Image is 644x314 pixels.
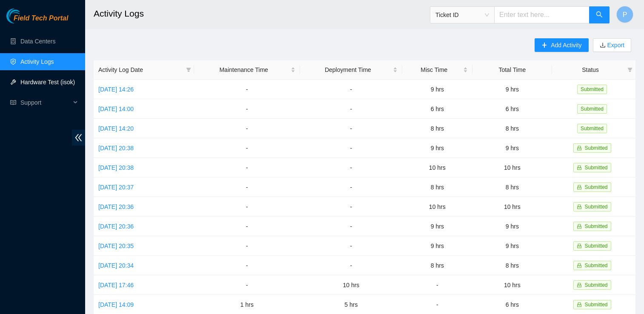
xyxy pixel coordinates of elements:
span: lock [577,302,582,307]
td: 10 hrs [402,197,472,217]
td: 10 hrs [472,158,552,177]
span: lock [577,243,582,248]
a: Akamai TechnologiesField Tech Portal [6,15,68,26]
td: - [194,217,300,236]
td: - [194,236,300,256]
td: 9 hrs [402,80,472,99]
a: [DATE] 14:20 [98,125,134,132]
td: - [300,119,402,138]
span: filter [627,67,633,72]
td: 9 hrs [402,138,472,158]
td: 10 hrs [472,275,552,295]
span: P [623,9,627,20]
td: 8 hrs [472,256,552,275]
td: - [402,275,472,295]
td: 9 hrs [472,217,552,236]
button: search [589,6,610,23]
a: [DATE] 17:46 [98,282,134,288]
td: - [300,256,402,275]
td: 9 hrs [402,236,472,256]
td: 9 hrs [472,138,552,158]
a: Export [606,42,624,49]
td: - [194,197,300,217]
span: Add Activity [551,40,581,50]
span: Submitted [585,282,608,288]
span: lock [577,263,582,268]
td: 6 hrs [472,99,552,119]
span: filter [184,63,193,76]
td: 9 hrs [472,80,552,99]
td: - [300,158,402,177]
span: Submitted [577,104,607,114]
a: [DATE] 20:36 [98,203,134,210]
td: - [194,158,300,177]
span: Submitted [585,165,608,171]
a: Data Centers [20,38,55,45]
td: - [194,275,300,295]
span: filter [186,67,191,72]
span: search [596,11,603,19]
td: 10 hrs [402,158,472,177]
span: Ticket ID [435,9,489,21]
td: 8 hrs [472,119,552,138]
td: - [300,217,402,236]
a: Activity Logs [20,58,54,65]
td: 10 hrs [300,275,402,295]
td: - [300,99,402,119]
td: - [300,177,402,197]
a: Hardware Test (isok) [20,79,75,86]
span: lock [577,146,582,151]
td: 6 hrs [402,99,472,119]
td: - [194,177,300,197]
a: [DATE] 14:00 [98,106,134,112]
td: - [300,138,402,158]
span: lock [577,204,582,209]
td: - [194,138,300,158]
td: 10 hrs [472,197,552,217]
span: Submitted [585,223,608,229]
span: Submitted [577,85,607,94]
span: Activity Log Date [98,65,183,74]
a: [DATE] 14:26 [98,86,134,93]
td: - [194,119,300,138]
td: 9 hrs [402,217,472,236]
span: lock [577,283,582,288]
td: 8 hrs [402,177,472,197]
span: Submitted [577,124,607,133]
a: [DATE] 20:38 [98,164,134,171]
a: [DATE] 20:34 [98,262,134,269]
span: double-left [72,130,85,146]
span: Submitted [585,243,608,249]
img: Akamai Technologies [6,9,43,23]
td: 8 hrs [402,119,472,138]
span: Status [557,65,624,74]
span: Support [20,94,71,111]
input: Enter text here... [494,6,590,23]
span: Submitted [585,302,608,308]
span: lock [577,185,582,190]
td: - [194,256,300,275]
td: - [300,80,402,99]
span: filter [626,63,634,76]
th: Total Time [472,60,552,80]
a: [DATE] 20:38 [98,145,134,151]
span: Submitted [585,204,608,210]
span: Submitted [585,263,608,268]
td: 8 hrs [472,177,552,197]
a: [DATE] 20:36 [98,223,134,230]
button: P [616,6,633,23]
span: lock [577,165,582,170]
a: [DATE] 14:09 [98,301,134,308]
span: Submitted [585,145,608,151]
span: lock [577,224,582,229]
span: plus [541,42,547,49]
td: 8 hrs [402,256,472,275]
button: plusAdd Activity [535,38,588,52]
span: Field Tech Portal [14,14,68,23]
a: [DATE] 20:35 [98,243,134,249]
td: - [194,99,300,119]
span: read [10,100,16,106]
td: - [300,197,402,217]
td: 9 hrs [472,236,552,256]
button: downloadExport [593,38,631,52]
